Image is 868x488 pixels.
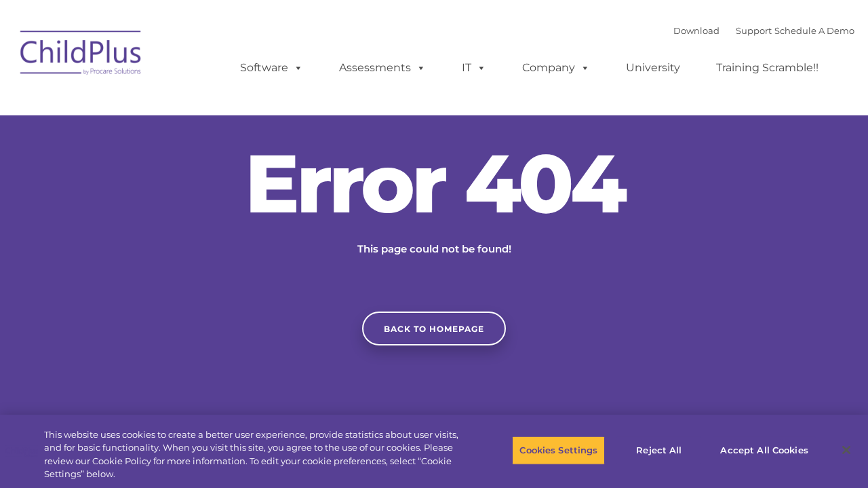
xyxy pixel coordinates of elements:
a: Schedule A Demo [774,25,854,36]
button: Reject All [616,436,701,465]
div: This website uses cookies to create a better user experience, provide statistics about user visit... [44,428,477,481]
img: ChildPlus by Procare Solutions [14,21,149,89]
button: Close [831,435,861,465]
button: Cookies Settings [512,436,605,465]
a: IT [448,54,500,81]
a: Back to homepage [362,312,506,345]
font: | [673,25,854,36]
h2: Error 404 [231,143,637,224]
a: Download [673,25,719,36]
a: University [612,54,694,81]
a: Training Scramble!! [703,54,832,81]
a: Assessments [325,54,439,81]
a: Company [509,54,604,81]
p: This page could not be found! [292,241,576,257]
a: Software [226,54,317,81]
button: Accept All Cookies [713,436,815,465]
a: Support [736,25,772,36]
